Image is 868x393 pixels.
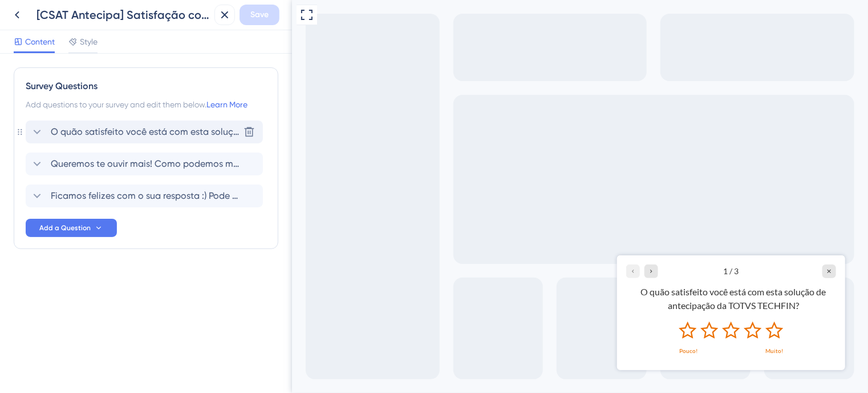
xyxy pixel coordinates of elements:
[36,7,210,23] div: [CSAT Antecipa] Satisfação com produto.
[26,219,117,237] button: Add a Question
[80,35,98,49] span: Style
[240,5,279,25] button: Save
[250,8,269,22] span: Save
[39,223,91,232] span: Add a Question
[25,35,55,49] span: Content
[26,79,266,93] div: Survey Questions
[206,100,248,109] a: Learn More
[325,255,553,370] iframe: UserGuiding Survey
[51,125,239,139] span: O quão satisfeito você está com esta solução de antecipação da TOTVS TECHFIN?
[51,157,239,171] span: Queremos te ouvir mais! Como podemos melhorar a solução para você?
[26,98,266,111] div: Add questions to your survey and edit them below.
[51,189,239,203] span: Ficamos felizes com o sua resposta :) Pode nos dizer o que você mais gosta na nossa solução?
